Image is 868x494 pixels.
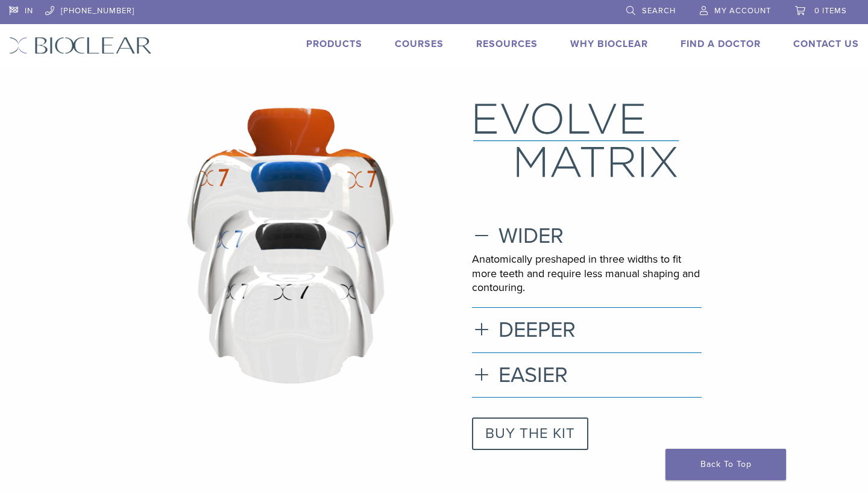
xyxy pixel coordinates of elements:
a: Products [306,38,362,50]
a: Why Bioclear [570,38,648,50]
h3: WIDER [472,223,702,249]
a: Resources [476,38,538,50]
img: Bioclear [9,37,152,54]
a: BUY THE KIT [472,417,588,450]
h3: DEEPER [472,317,702,343]
a: Contact Us [793,38,859,50]
h3: EASIER [472,362,702,388]
span: My Account [714,6,771,16]
p: Anatomically preshaped in three widths to fit more teeth and require less manual shaping and cont... [472,252,702,295]
a: Find A Doctor [681,38,761,50]
a: Courses [395,38,444,50]
a: Back To Top [665,449,786,480]
span: Search [642,6,676,16]
span: 0 items [814,6,847,16]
